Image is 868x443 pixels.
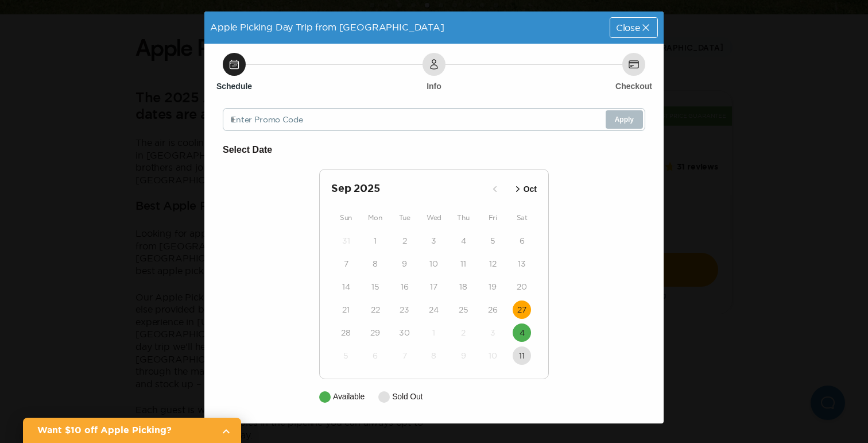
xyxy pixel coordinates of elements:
button: 6 [366,346,385,365]
button: 4 [454,232,472,250]
button: 10 [425,255,443,273]
time: 29 [370,327,380,338]
button: 24 [425,301,443,319]
button: 25 [454,301,472,319]
button: 27 [513,301,531,319]
button: 22 [366,301,385,319]
button: 13 [513,255,531,273]
time: 8 [431,350,436,361]
button: 16 [396,278,414,296]
button: Oct [509,180,540,199]
button: 28 [337,323,355,342]
div: Thu [449,211,478,225]
button: 26 [483,301,502,319]
p: Oct [524,183,537,195]
time: 10 [489,350,497,361]
button: 31 [337,232,355,250]
button: 11 [454,255,472,273]
h2: Sep 2025 [331,181,486,197]
time: 24 [429,304,439,315]
time: 20 [517,281,527,292]
button: 7 [396,346,414,365]
time: 31 [342,235,350,246]
time: 7 [344,258,348,269]
button: 19 [483,278,502,296]
p: Available [333,391,365,403]
button: 3 [425,232,443,250]
time: 18 [459,281,467,292]
div: Sat [507,211,537,225]
time: 5 [490,235,495,246]
time: 12 [489,258,497,269]
time: 23 [400,304,409,315]
button: 17 [425,278,443,296]
time: 5 [343,350,348,361]
button: 6 [513,232,531,250]
button: 18 [454,278,472,296]
time: 17 [430,281,437,292]
span: Apple Picking Day Trip from [GEOGRAPHIC_DATA] [210,22,444,32]
button: 3 [483,323,502,342]
time: 14 [342,281,350,292]
time: 4 [520,327,525,338]
button: 9 [454,346,472,365]
span: Close [616,23,640,32]
time: 30 [399,327,410,338]
button: 11 [513,346,531,365]
time: 1 [432,327,435,338]
time: 9 [402,258,407,269]
h6: Checkout [615,80,652,92]
button: 1 [425,323,443,342]
div: Wed [419,211,448,225]
div: Mon [361,211,390,225]
time: 25 [459,304,468,315]
button: 29 [366,323,385,342]
div: Tue [390,211,419,225]
time: 2 [461,327,466,338]
time: 28 [341,327,351,338]
time: 13 [518,258,526,269]
time: 21 [342,304,350,315]
button: 8 [366,255,385,273]
a: Want $10 off Apple Picking? [23,418,241,443]
time: 26 [488,304,498,315]
div: Sun [331,211,361,225]
time: 9 [461,350,466,361]
time: 22 [371,304,380,315]
time: 6 [520,235,525,246]
time: 16 [401,281,409,292]
button: 9 [396,255,414,273]
button: 21 [337,301,355,319]
button: 5 [483,232,502,250]
time: 4 [461,235,466,246]
button: 1 [366,232,385,250]
time: 3 [490,327,495,338]
p: Sold Out [392,391,423,403]
h6: Info [427,80,441,92]
button: 10 [483,346,502,365]
time: 27 [517,304,526,315]
button: 8 [425,346,443,365]
h6: Schedule [216,80,252,92]
time: 19 [489,281,497,292]
time: 8 [373,258,378,269]
time: 10 [429,258,438,269]
button: 30 [396,323,414,342]
button: 7 [337,255,355,273]
time: 3 [431,235,436,246]
time: 1 [374,235,377,246]
button: 12 [483,255,502,273]
button: 2 [396,232,414,250]
button: 15 [366,278,385,296]
button: 4 [513,323,531,342]
time: 6 [373,350,378,361]
h2: Want $10 off Apple Picking? [37,423,212,437]
button: 14 [337,278,355,296]
button: 5 [337,346,355,365]
time: 11 [519,350,525,361]
time: 2 [402,235,407,246]
div: Fri [478,211,507,225]
button: 2 [454,323,472,342]
time: 7 [402,350,407,361]
time: 11 [460,258,466,269]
